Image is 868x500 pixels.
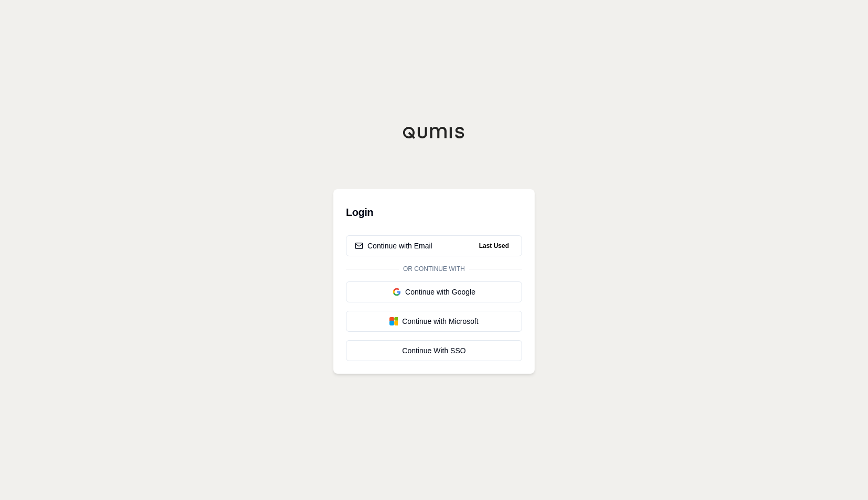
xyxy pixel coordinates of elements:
img: Qumis [403,126,465,139]
a: Continue With SSO [346,340,522,361]
button: Continue with Google [346,281,522,302]
span: Or continue with [399,265,469,273]
div: Continue with Microsoft [355,316,513,327]
button: Continue with EmailLast Used [346,235,522,256]
button: Continue with Microsoft [346,311,522,332]
div: Continue with Google [355,287,513,297]
span: Last Used [475,240,513,252]
div: Continue With SSO [355,345,513,356]
h3: Login [346,202,522,223]
div: Continue with Email [355,241,432,251]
